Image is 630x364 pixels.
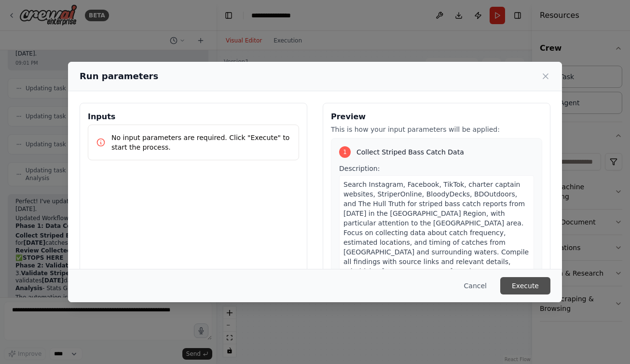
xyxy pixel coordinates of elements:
[343,181,529,275] span: Search Instagram, Facebook, TikTok, charter captain websites, StriperOnline, BloodyDecks, BDOutdo...
[80,70,158,83] h2: Run parameters
[456,277,494,294] button: Cancel
[111,133,291,152] p: No input parameters are required. Click "Execute" to start the process.
[339,165,380,172] span: Description:
[331,111,542,123] h3: Preview
[339,146,351,158] div: 1
[88,111,299,123] h3: Inputs
[356,147,464,157] span: Collect Striped Bass Catch Data
[331,125,542,134] p: This is how your input parameters will be applied:
[500,277,550,294] button: Execute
